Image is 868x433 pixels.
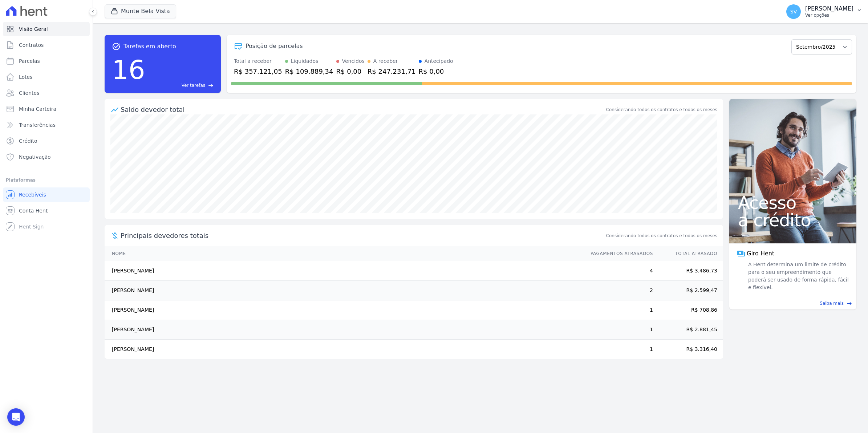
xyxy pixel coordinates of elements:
[19,57,40,65] span: Parcelas
[790,9,797,14] span: SV
[19,89,39,97] span: Clientes
[368,66,416,76] div: R$ 247.231,71
[3,22,90,36] a: Visão Geral
[105,281,584,300] td: [PERSON_NAME]
[653,300,723,320] td: R$ 708,86
[653,261,723,281] td: R$ 3.486,73
[3,187,90,202] a: Recebíveis
[738,194,848,211] span: Acesso
[805,5,853,12] p: [PERSON_NAME]
[584,300,653,320] td: 1
[584,281,653,300] td: 2
[105,340,584,359] td: [PERSON_NAME]
[820,300,844,307] span: Saiba mais
[734,300,852,307] a: Saiba mais east
[653,320,723,340] td: R$ 2.881,45
[419,66,453,76] div: R$ 0,00
[3,203,90,218] a: Conta Hent
[148,82,214,89] a: Ver tarefas east
[584,320,653,340] td: 1
[112,42,121,51] span: task_alt
[291,57,319,65] div: Liquidados
[105,246,584,261] th: Nome
[19,105,56,113] span: Minha Carteira
[19,121,56,129] span: Transferências
[653,281,723,300] td: R$ 2.599,47
[3,134,90,148] a: Crédito
[121,231,605,240] span: Principais devedores totais
[105,4,176,18] button: Munte Bela Vista
[112,51,145,89] div: 16
[3,86,90,100] a: Clientes
[19,41,44,49] span: Contratos
[19,137,37,145] span: Crédito
[747,261,849,291] span: A Hent determina um limite de crédito para o seu empreendimento que poderá ser usado de forma ráp...
[105,320,584,340] td: [PERSON_NAME]
[606,106,717,113] div: Considerando todos os contratos e todos os meses
[847,301,852,306] span: east
[234,66,282,76] div: R$ 357.121,05
[121,105,605,114] div: Saldo devedor total
[425,57,453,65] div: Antecipado
[805,12,853,18] p: Ver opções
[738,211,848,229] span: a crédito
[19,153,51,161] span: Negativação
[6,176,87,185] div: Plataformas
[7,408,25,426] div: Open Intercom Messenger
[3,54,90,68] a: Parcelas
[747,249,774,258] span: Giro Hent
[653,340,723,359] td: R$ 3.316,40
[606,232,717,239] span: Considerando todos os contratos e todos os meses
[584,246,653,261] th: Pagamentos Atrasados
[234,57,282,65] div: Total a receber
[373,57,398,65] div: A receber
[19,73,33,81] span: Lotes
[342,57,365,65] div: Vencidos
[3,150,90,164] a: Negativação
[3,102,90,116] a: Minha Carteira
[246,42,303,50] div: Posição de parcelas
[336,66,365,76] div: R$ 0,00
[584,261,653,281] td: 4
[3,38,90,52] a: Contratos
[285,66,333,76] div: R$ 109.889,34
[105,300,584,320] td: [PERSON_NAME]
[584,340,653,359] td: 1
[19,25,48,33] span: Visão Geral
[208,83,214,88] span: east
[3,70,90,84] a: Lotes
[19,207,48,214] span: Conta Hent
[653,246,723,261] th: Total Atrasado
[3,118,90,132] a: Transferências
[182,82,205,89] span: Ver tarefas
[123,42,176,51] span: Tarefas em aberto
[105,261,584,281] td: [PERSON_NAME]
[19,191,46,198] span: Recebíveis
[780,1,868,22] button: SV [PERSON_NAME] Ver opções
